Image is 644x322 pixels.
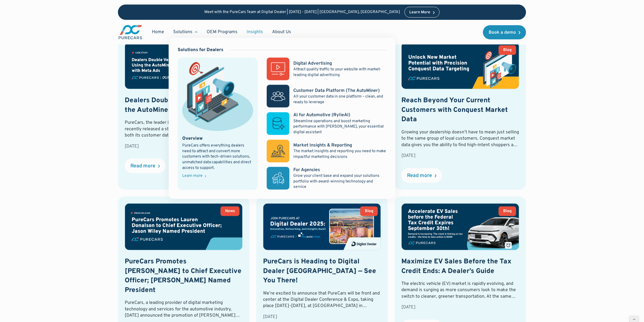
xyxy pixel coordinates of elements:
a: marketing illustration showing social media channels and campaignsOverviewPureCars offers everyth... [178,57,258,189]
p: Streamline operations and boost marketing performance with [PERSON_NAME], your essential digital ... [293,118,386,135]
a: NewsDealers Double Vehicle Sales Using the AutoMiner CDP with Meta AdsPureCars, the leader in aut... [118,35,249,190]
p: Grow your client base and expand your solutions portfolio with award-winning technology and service [293,173,386,190]
div: Book a demo [489,30,516,35]
div: Learn More [409,10,430,14]
div: [DATE] [401,153,519,159]
h2: Dealers Double Vehicle Sales Using the AutoMiner CDP with Meta Ads [125,96,243,115]
p: Meet with the PureCars Team at Digital Dealer | [DATE] - [DATE] | [GEOGRAPHIC_DATA], [GEOGRAPHIC_... [204,10,400,15]
a: Book a demo [483,25,526,39]
div: PureCars offers everything dealers need to attract and convert more customers with tech-driven so... [182,143,253,170]
a: Learn More [404,7,440,18]
h2: PureCars Promotes [PERSON_NAME] to Chief Executive Officer; [PERSON_NAME] Named President [125,257,243,295]
a: Digital AdvertisingAttract quality traffic to your website with market-leading digital advertising [267,57,386,80]
div: News [225,209,235,213]
div: AI for Automotive (RylieAI) [293,112,350,118]
a: About Us [268,27,296,37]
div: Blog [503,48,512,52]
a: main [118,24,143,40]
div: For Agencies [293,167,320,173]
div: Digital Advertising [293,60,332,67]
div: Market Insights & Reporting [293,142,352,148]
div: Solutions [173,29,192,35]
div: Growing your dealership doesn’t have to mean just selling to the same group of loyal customers. C... [401,129,519,148]
div: Solutions [169,27,202,37]
div: PureCars, the leader in automotive retail advertising, recently released a study showing that dea... [125,120,243,138]
div: PureCars, a leading provider of digital marketing technology and services for the automotive indu... [125,300,243,319]
a: Insights [242,27,268,37]
div: Solutions for Dealers [178,47,223,53]
div: [DATE] [401,304,519,310]
div: Blog [365,209,373,213]
nav: Solutions [169,38,395,199]
div: Overview [182,135,203,142]
div: [DATE] [263,314,381,320]
a: OEM Programs [202,27,242,37]
p: All your customer data in one platform – clean, and ready to leverage [293,94,386,105]
h2: PureCars is Heading to Digital Dealer [GEOGRAPHIC_DATA] — See You There! [263,257,381,286]
p: Attract quality traffic to your website with market-leading digital advertising [293,67,386,78]
div: Learn more [182,174,203,178]
h2: Maximize EV Sales Before the Tax Credit Ends: A Dealer’s Guide [401,257,519,276]
p: The market insights and reporting you need to make impactful marketing decisions [293,148,386,159]
div: Customer Data Platform (The AutoMiner) [293,88,380,94]
a: Market Insights & ReportingThe market insights and reporting you need to make impactful marketing... [267,140,386,162]
a: AI for Automotive (RylieAI)Streamline operations and boost marketing performance with [PERSON_NAM... [267,112,386,135]
img: purecars logo [118,24,143,40]
a: BlogReach Beyond Your Current Customers with Conquest Market DataGrowing your dealership doesn’t ... [395,35,526,190]
div: The electric vehicle (EV) market is rapidly evolving, and demand is surging as more consumers loo... [401,281,519,300]
div: We’re excited to announce that PureCars will be front and center at the Digital Dealer Conference... [263,290,381,309]
a: For AgenciesGrow your client base and expand your solutions portfolio with award-winning technolo... [267,167,386,190]
img: marketing illustration showing social media channels and campaigns [182,62,253,131]
div: Read more [130,164,155,169]
div: [DATE] [125,143,243,150]
a: Home [147,27,169,37]
a: Customer Data Platform (The AutoMiner)All your customer data in one platform – clean, and ready t... [267,85,386,107]
h2: Reach Beyond Your Current Customers with Conquest Market Data [401,96,519,125]
div: Blog [503,209,512,213]
div: Read more [407,173,432,178]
